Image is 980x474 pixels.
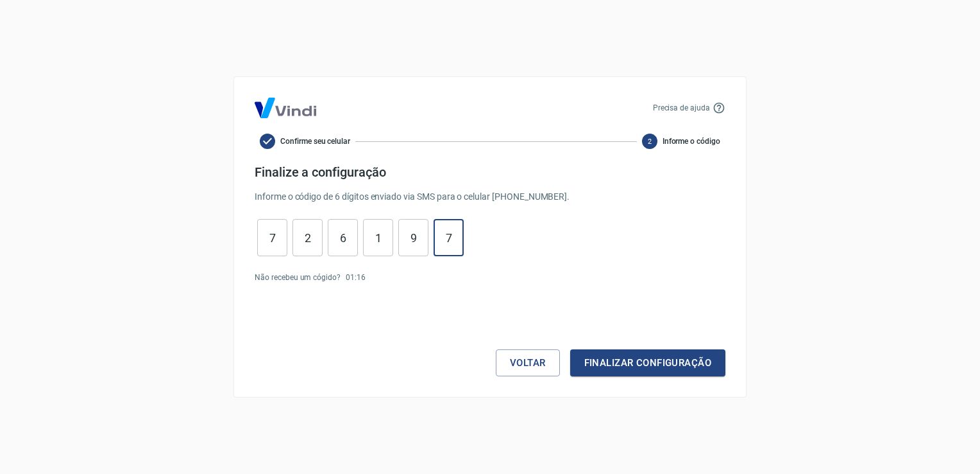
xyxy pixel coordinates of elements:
span: Informe o código [663,136,720,147]
p: Informe o código de 6 dígitos enviado via SMS para o celular [PHONE_NUMBER] . [255,190,725,204]
span: Confirme seu celular [280,136,350,147]
p: Precisa de ajuda [653,102,710,114]
text: 2 [648,137,652,146]
button: Finalizar configuração [570,349,725,376]
h4: Finalize a configuração [255,164,725,180]
p: Não recebeu um cógido? [255,272,341,283]
img: Logo Vind [255,98,316,118]
p: 01 : 16 [346,272,366,283]
button: Voltar [496,349,560,376]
